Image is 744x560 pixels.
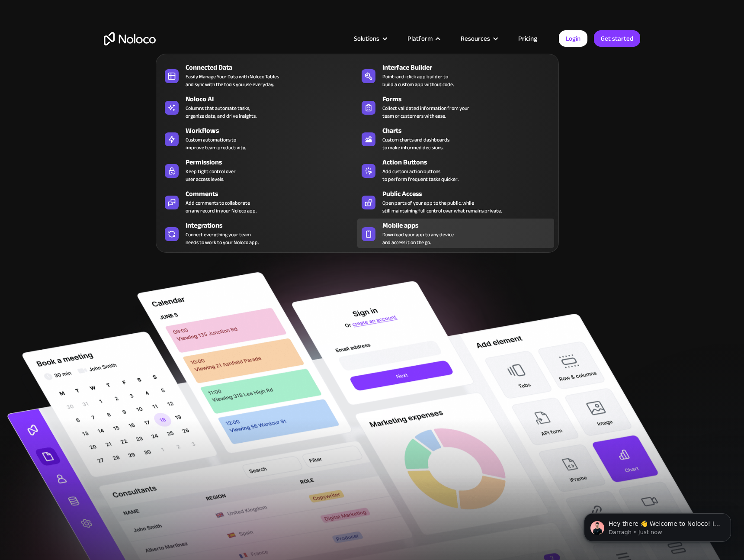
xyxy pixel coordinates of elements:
div: Noloco AI [186,94,361,104]
iframe: Intercom notifications message [571,495,744,556]
div: Platform [397,33,450,44]
div: Columns that automate tasks, organize data, and drive insights. [186,104,257,120]
a: FormsCollect validated information from yourteam or customers with ease. [357,92,554,122]
a: ChartsCustom charts and dashboardsto make informed decisions. [357,124,554,153]
div: Forms [382,94,558,104]
div: Permissions [186,157,361,167]
span: Download your app to any device and access it on the go. [382,231,454,246]
a: Interface BuilderPoint-and-click app builder tobuild a custom app without code. [357,61,554,90]
a: Login [559,30,587,47]
div: Comments [186,189,361,199]
a: IntegrationsConnect everything your teamneeds to work to your Noloco app. [160,219,357,248]
div: Connected Data [186,62,361,73]
a: CommentsAdd comments to collaborateon any record in your Noloco app. [160,187,357,216]
div: Easily Manage Your Data with Noloco Tables and sync with the tools you use everyday. [186,73,279,88]
a: Mobile appsDownload your app to any deviceand access it on the go. [357,219,554,248]
div: Public Access [382,189,558,199]
div: Collect validated information from your team or customers with ease. [382,104,469,120]
div: Keep tight control over user access levels. [186,167,236,183]
a: Get started [594,30,640,47]
div: Interface Builder [382,62,558,73]
div: Solutions [343,33,397,44]
a: Public AccessOpen parts of your app to the public, whilestill maintaining full control over what ... [357,187,554,216]
div: Mobile apps [382,220,558,231]
a: PermissionsKeep tight control overuser access levels. [160,155,357,185]
div: Point-and-click app builder to build a custom app without code. [382,73,454,88]
nav: Platform [156,42,559,253]
a: Connected DataEasily Manage Your Data with Noloco Tablesand sync with the tools you use everyday. [160,61,357,90]
div: Resources [461,33,490,44]
a: home [104,32,156,45]
div: Add comments to collaborate on any record in your Noloco app. [186,199,257,215]
a: Noloco AIColumns that automate tasks,organize data, and drive insights. [160,92,357,122]
div: Custom automations to improve team productivity. [186,136,246,151]
div: Integrations [186,220,361,231]
div: Add custom action buttons to perform frequent tasks quicker. [382,167,459,183]
div: Open parts of your app to the public, while still maintaining full control over what remains priv... [382,199,502,215]
div: Solutions [354,33,379,44]
div: Custom charts and dashboards to make informed decisions. [382,136,449,151]
div: Platform [407,33,433,44]
div: Workflows [186,126,361,136]
div: Connect everything your team needs to work to your Noloco app. [186,231,259,246]
div: Action Buttons [382,157,558,167]
div: Charts [382,126,558,136]
h2: Business Apps for Teams [104,89,640,158]
a: WorkflowsCustom automations toimprove team productivity. [160,124,357,153]
a: Pricing [507,33,548,44]
a: Action ButtonsAdd custom action buttonsto perform frequent tasks quicker. [357,155,554,185]
div: Resources [450,33,507,44]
